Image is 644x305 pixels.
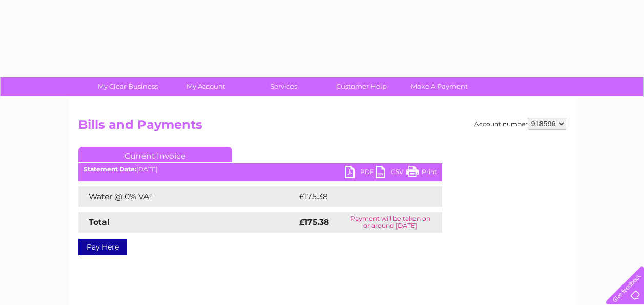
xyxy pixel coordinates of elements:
div: Account number [474,118,566,130]
a: Make A Payment [397,77,482,96]
a: PDF [345,166,376,181]
div: [DATE] [78,166,442,173]
a: Pay Here [78,239,127,255]
a: Services [241,77,326,96]
b: Statement Date: [84,165,136,173]
a: Print [406,166,437,181]
a: My Clear Business [86,77,170,96]
a: CSV [376,166,406,181]
h2: Bills and Payments [78,118,566,137]
a: My Account [163,77,248,96]
a: Customer Help [319,77,404,96]
strong: £175.38 [299,217,329,227]
td: Water @ 0% VAT [78,186,297,207]
strong: Total [89,217,110,227]
td: Payment will be taken on or around [DATE] [339,212,442,233]
td: £175.38 [297,186,423,207]
a: Current Invoice [78,147,232,162]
